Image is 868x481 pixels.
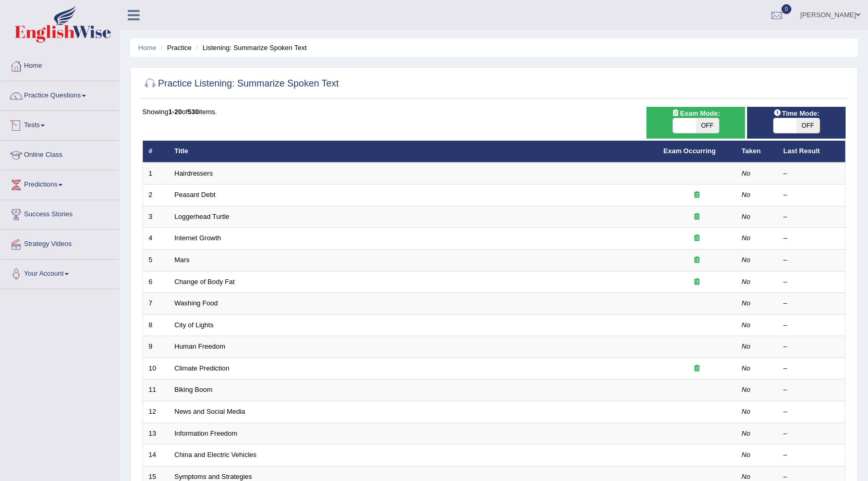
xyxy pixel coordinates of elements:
[143,141,169,163] th: #
[784,407,840,417] div: –
[1,260,119,286] a: Your Account
[143,401,169,423] td: 12
[158,43,191,53] li: Practice
[175,386,213,393] a: Biking Boom
[784,299,840,309] div: –
[1,230,119,256] a: Strategy Videos
[742,234,751,242] em: No
[175,364,230,372] a: Climate Prediction
[784,364,840,374] div: –
[778,141,846,163] th: Last Result
[769,108,824,119] span: Time Mode:
[784,169,840,179] div: –
[175,429,238,437] a: Information Freedom
[742,473,751,480] em: No
[742,451,751,459] em: No
[784,385,840,395] div: –
[175,408,246,415] a: News and Social Media
[175,256,190,264] a: Mars
[742,342,751,350] em: No
[143,271,169,293] td: 6
[188,108,199,116] b: 530
[742,408,751,415] em: No
[175,473,252,480] a: Symptoms and Strategies
[193,43,307,53] li: Listening: Summarize Spoken Text
[1,170,119,196] a: Predictions
[142,76,339,92] h2: Practice Listening: Summarize Spoken Text
[668,108,724,119] span: Exam Mode:
[175,321,214,329] a: City of Lights
[175,191,216,199] a: Peasant Debt
[784,320,840,330] div: –
[742,191,751,199] em: No
[784,429,840,439] div: –
[175,234,222,242] a: Internet Growth
[784,190,840,200] div: –
[664,233,730,243] div: Exam occurring question
[175,278,235,286] a: Change of Body Fat
[646,107,745,139] div: Show exams occurring in exams
[175,451,257,459] a: China and Electric Vehicles
[784,212,840,222] div: –
[143,228,169,250] td: 4
[742,278,751,286] em: No
[664,277,730,287] div: Exam occurring question
[742,429,751,437] em: No
[742,169,751,177] em: No
[143,336,169,358] td: 9
[143,423,169,445] td: 13
[784,342,840,352] div: –
[664,190,730,200] div: Exam occurring question
[143,379,169,401] td: 11
[742,213,751,220] em: No
[742,321,751,329] em: No
[143,357,169,379] td: 10
[1,141,119,167] a: Online Class
[143,314,169,336] td: 8
[143,184,169,206] td: 2
[664,212,730,222] div: Exam occurring question
[742,386,751,393] em: No
[168,108,182,116] b: 1-20
[175,213,230,220] a: Loggerhead Turtle
[664,147,716,155] a: Exam Occurring
[138,44,156,52] a: Home
[784,255,840,265] div: –
[784,233,840,243] div: –
[736,141,778,163] th: Taken
[175,169,213,177] a: Hairdressers
[664,255,730,265] div: Exam occurring question
[142,107,846,117] div: Showing of items.
[781,4,792,14] span: 0
[143,445,169,466] td: 14
[784,450,840,460] div: –
[797,118,820,133] span: OFF
[143,293,169,315] td: 7
[742,364,751,372] em: No
[169,141,658,163] th: Title
[143,250,169,272] td: 5
[143,206,169,228] td: 3
[1,81,119,107] a: Practice Questions
[175,299,218,307] a: Washing Food
[1,200,119,226] a: Success Stories
[696,118,719,133] span: OFF
[742,256,751,264] em: No
[742,299,751,307] em: No
[1,111,119,137] a: Tests
[784,277,840,287] div: –
[175,342,226,350] a: Human Freedom
[664,364,730,374] div: Exam occurring question
[1,52,119,78] a: Home
[143,163,169,184] td: 1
